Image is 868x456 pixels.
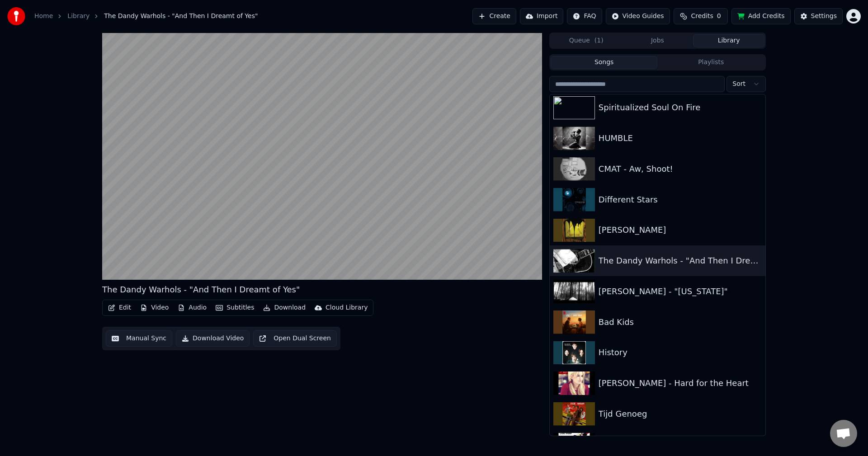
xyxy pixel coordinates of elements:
[106,330,172,347] button: Manual Sync
[520,8,563,24] button: Import
[176,330,250,347] button: Download Video
[599,163,762,175] div: CMAT - Aw, Shoot!
[253,330,337,347] button: Open Dual Screen
[34,12,53,21] a: Home
[599,224,762,236] div: [PERSON_NAME]
[717,12,721,21] span: 0
[551,34,622,47] button: Queue
[34,12,258,21] nav: breadcrumb
[674,8,728,24] button: Credits0
[7,7,25,25] img: youka
[137,301,172,314] button: Video
[567,8,602,24] button: FAQ
[599,346,762,359] div: History
[599,254,762,267] div: The Dandy Warhols - "And Then I Dreamt of Yes"
[622,34,693,47] button: Jobs
[811,12,837,21] div: Settings
[325,303,368,312] div: Cloud Library
[599,408,762,420] div: Tijd Genoeg
[174,301,210,314] button: Audio
[731,8,791,24] button: Add Credits
[472,8,516,24] button: Create
[794,8,843,24] button: Settings
[212,301,258,314] button: Subtitles
[551,56,658,69] button: Songs
[657,56,764,69] button: Playlists
[599,193,762,206] div: Different Stars
[599,101,762,114] div: Spiritualized Soul On Fire
[599,132,762,145] div: HUMBLE
[691,12,713,21] span: Credits
[599,377,762,390] div: [PERSON_NAME] - Hard for the Heart
[693,34,764,47] button: Library
[102,283,300,296] div: The Dandy Warhols - "And Then I Dreamt of Yes"
[104,12,258,21] span: The Dandy Warhols - "And Then I Dreamt of Yes"
[67,12,90,21] a: Library
[104,301,135,314] button: Edit
[830,420,857,447] div: Open de chat
[606,8,670,24] button: Video Guides
[732,80,745,89] span: Sort
[259,301,309,314] button: Download
[594,36,604,45] span: ( 1 )
[599,316,762,329] div: Bad Kids
[599,285,762,298] div: [PERSON_NAME] - "[US_STATE]"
